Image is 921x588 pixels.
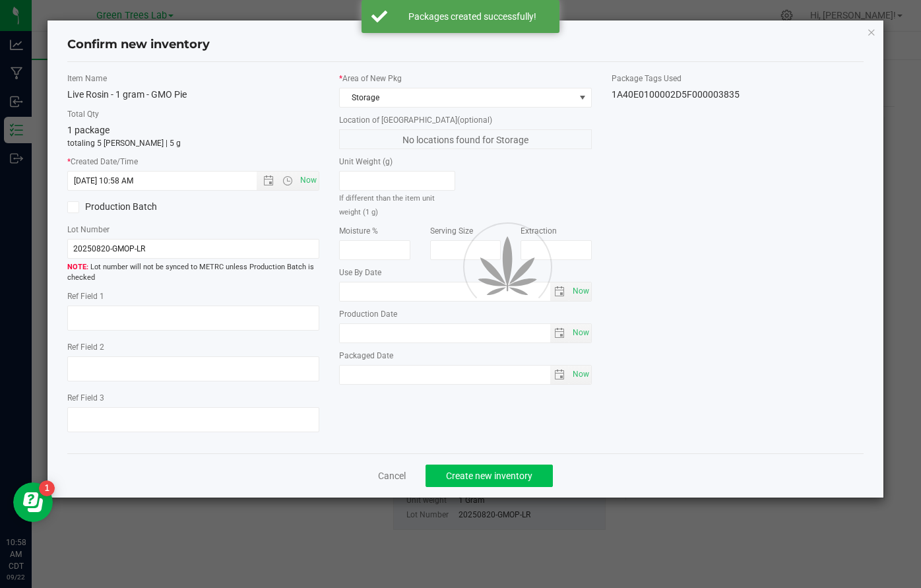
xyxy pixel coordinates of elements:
[339,350,592,362] label: Packaged Date
[13,482,53,522] iframe: Resource center
[569,323,592,343] span: Set Current date
[339,194,435,216] small: If different than the item unit weight (1 g)
[550,324,569,343] span: select
[67,137,320,149] p: totaling 5 [PERSON_NAME] | 5 g
[67,108,320,120] label: Total Qty
[39,480,55,496] iframe: Resource center unread badge
[378,469,406,482] a: Cancel
[521,225,592,237] label: Extraction
[67,392,320,404] label: Ref Field 3
[430,225,501,237] label: Serving Size
[339,308,592,320] label: Production Date
[67,36,210,53] h4: Confirm new inventory
[426,465,553,487] button: Create new inventory
[550,282,569,301] span: select
[276,176,299,186] span: Open the time view
[457,115,492,125] span: (optional)
[67,73,320,84] label: Item Name
[67,341,320,353] label: Ref Field 2
[67,290,320,302] label: Ref Field 1
[67,156,320,168] label: Created Date/Time
[67,262,320,284] span: Lot number will not be synced to METRC unless Production Batch is checked
[569,282,591,301] span: select
[569,324,591,343] span: select
[67,88,320,102] div: Live Rosin - 1 gram - GMO Pie
[569,282,592,301] span: Set Current date
[339,114,592,126] label: Location of [GEOGRAPHIC_DATA]
[340,88,575,107] span: Storage
[339,129,592,149] span: No locations found for Storage
[569,366,591,384] span: select
[257,176,280,186] span: Open the date view
[339,73,592,84] label: Area of New Pkg
[569,365,592,384] span: Set Current date
[612,88,864,102] div: 1A40E0100002D5F000003835
[67,200,183,214] label: Production Batch
[67,125,110,135] span: 1 package
[446,471,532,481] span: Create new inventory
[67,224,320,236] label: Lot Number
[395,10,550,23] div: Packages created successfully!
[339,156,455,168] label: Unit Weight (g)
[612,73,864,84] label: Package Tags Used
[339,225,410,237] label: Moisture %
[339,267,592,278] label: Use By Date
[298,171,320,190] span: Set Current date
[550,366,569,384] span: select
